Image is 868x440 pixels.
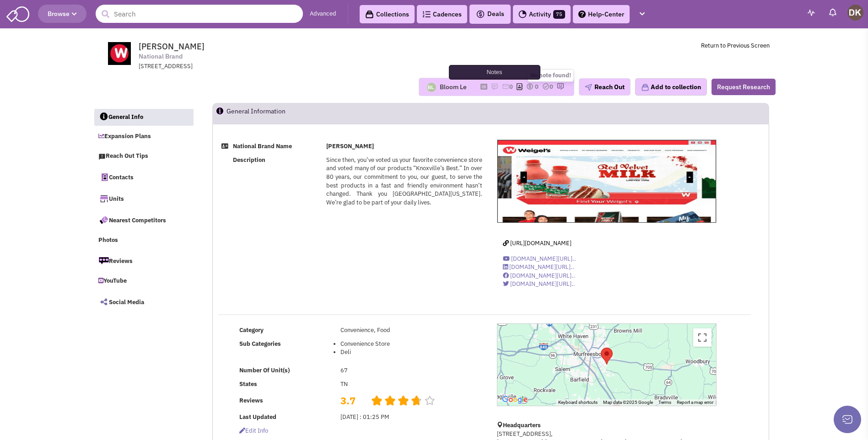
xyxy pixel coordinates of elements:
img: Activity.png [518,10,527,18]
a: Terms (opens in new tab) [658,400,671,405]
a: Open this area in Google Maps (opens a new window) [500,394,530,406]
img: icon-note.png [491,83,498,90]
a: [URL][DOMAIN_NAME] [503,239,571,247]
button: Request Research [712,79,776,95]
img: Google [500,394,530,406]
span: [DOMAIN_NAME][URL].. [509,263,574,271]
a: Units [94,189,194,208]
td: TN [338,377,485,391]
h2: 3.7 [340,394,364,398]
td: [DATE] : 01:25 PM [338,410,485,424]
a: Photos [94,232,194,249]
span: [PERSON_NAME] [139,41,205,52]
div: [STREET_ADDRESS] [139,62,377,71]
b: Number Of Unit(s) [239,366,290,374]
input: Search [96,5,303,23]
img: Cadences_logo.png [422,11,431,17]
a: Reach Out Tips [94,148,194,165]
button: Reach Out [579,78,631,96]
button: Toggle fullscreen view [693,328,712,347]
a: Return to Previous Screen [701,42,770,49]
a: Social Media [94,292,194,311]
span: [DOMAIN_NAME][URL].. [510,280,575,288]
span: 0 [509,83,513,91]
a: Reviews [94,251,194,270]
a: Collections [360,5,415,23]
img: help.png [578,11,586,18]
a: [DOMAIN_NAME][URL].. [503,272,575,279]
b: Category [239,326,264,334]
b: Reviews [239,397,263,404]
h2: General Information [226,103,286,123]
b: National Brand Name [233,142,292,150]
img: icon-email-active-16.png [502,83,509,90]
b: Sub Categories [239,340,281,348]
span: [DOMAIN_NAME][URL].. [510,272,575,279]
span: Since then, you’ve voted us your favorite convenience store and voted many of our products “Knoxv... [326,156,482,206]
img: icon-collection-lavender-black.svg [365,10,374,19]
a: Advanced [310,10,336,18]
li: Convenience Store [340,340,482,349]
img: Weigel's [497,140,716,223]
div: Weigel&#39;s [601,348,613,365]
img: icon-collection-lavender.png [641,83,649,91]
td: 67 [338,364,485,377]
span: National Brand [139,52,183,61]
span: 0 [535,83,539,91]
span: Map data ©2025 Google [603,400,653,405]
span: [DOMAIN_NAME][URL].. [511,255,576,263]
span: 0 [550,83,553,91]
a: Nearest Competitors [94,210,194,230]
button: Browse [38,5,86,23]
a: Expansion Plans [94,128,194,145]
img: icon-dealamount.png [526,83,534,90]
button: Add to collection [635,78,707,96]
span: Edit info [239,427,268,435]
img: TaskCount.png [542,83,550,90]
img: Donnie Keller [847,5,863,21]
b: Last Updated [239,413,276,421]
div: Notes [449,65,540,80]
span: [URL][DOMAIN_NAME] [510,239,571,247]
b: States [239,380,257,388]
b: [PERSON_NAME] [326,142,374,150]
span: Deals [476,10,504,18]
a: Activity75 [513,5,571,23]
li: Deli [340,348,482,357]
span: 75 [553,10,565,19]
img: SmartAdmin [6,5,29,22]
a: General Info [94,109,194,126]
a: [DOMAIN_NAME][URL].. [503,255,576,263]
button: Deals [473,8,507,20]
div: Bloom Le [440,82,467,91]
a: [DOMAIN_NAME][URL].. [503,280,575,288]
a: YouTube [94,273,194,290]
div: No note found! [530,71,571,80]
b: Headquarters [503,421,541,429]
span: Browse [48,10,77,18]
a: Contacts [94,167,194,187]
a: [DOMAIN_NAME][URL].. [503,263,574,271]
img: icon-deals.svg [476,9,485,20]
td: Convenience, Food [338,323,485,337]
a: Help-Center [573,5,630,23]
a: Cadences [417,5,467,23]
a: Report a map error [677,400,713,405]
b: Description [233,156,265,164]
img: research-icon.png [557,83,564,90]
img: plane.png [585,84,592,91]
button: Keyboard shortcuts [558,399,598,406]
